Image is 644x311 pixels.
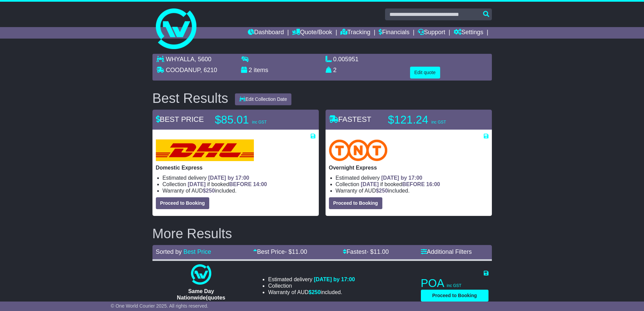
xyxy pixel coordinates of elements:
[229,181,252,187] span: BEFORE
[268,289,355,295] li: Warranty of AUD included.
[156,164,315,171] p: Domestic Express
[361,181,440,187] span: if booked
[208,175,249,181] span: [DATE] by 17:00
[376,188,388,194] span: $
[163,175,315,181] li: Estimated delivery
[426,181,440,187] span: 16:00
[206,188,215,194] span: 250
[156,248,182,255] span: Sorted by
[329,164,488,171] p: Overnight Express
[156,115,204,124] span: BEST PRICE
[379,188,388,194] span: 250
[388,113,473,127] p: $121.24
[431,120,446,125] span: inc GST
[152,226,492,241] h2: More Results
[200,67,217,73] span: , 6210
[149,91,232,106] div: Best Results
[361,181,379,187] span: [DATE]
[454,27,483,39] a: Settings
[410,67,440,79] button: Edit quote
[203,188,215,194] span: $
[421,290,488,302] button: Proceed to Booking
[447,283,461,288] span: inc GST
[111,303,209,309] span: © One World Courier 2025. All rights reserved.
[166,67,200,73] span: COODANUP
[421,276,488,290] p: POA
[379,27,409,39] a: Financials
[248,27,284,39] a: Dashboard
[336,187,488,194] li: Warranty of AUD included.
[253,181,267,187] span: 14:00
[253,248,307,255] a: Best Price- $11.00
[329,197,382,209] button: Proceed to Booking
[177,288,225,307] span: Same Day Nationwide(quotes take 0.5-1 hour)
[254,67,268,73] span: items
[340,27,370,39] a: Tracking
[336,175,488,181] li: Estimated delivery
[156,197,209,209] button: Proceed to Booking
[292,27,332,39] a: Quote/Book
[252,120,267,125] span: inc GST
[421,248,472,255] a: Additional Filters
[188,181,267,187] span: if booked
[184,248,211,255] a: Best Price
[163,181,315,187] li: Collection
[285,248,307,255] span: - $
[402,181,425,187] span: BEFORE
[343,248,389,255] a: Fastest- $11.00
[374,248,389,255] span: 11.00
[191,264,211,285] img: One World Courier: Same Day Nationwide(quotes take 0.5-1 hour)
[336,181,488,187] li: Collection
[292,248,307,255] span: 11.00
[156,139,254,161] img: DHL: Domestic Express
[309,289,321,295] span: $
[381,175,423,181] span: [DATE] by 17:00
[235,93,291,105] button: Edit Collection Date
[249,67,252,73] span: 2
[418,27,445,39] a: Support
[166,56,195,63] span: WHYALLA
[312,289,321,295] span: 250
[329,115,372,124] span: FASTEST
[314,276,355,282] span: [DATE] by 17:00
[215,113,300,127] p: $85.01
[188,181,206,187] span: [DATE]
[329,139,388,161] img: TNT Domestic: Overnight Express
[268,283,355,289] li: Collection
[268,276,355,283] li: Estimated delivery
[333,67,337,73] span: 2
[366,248,389,255] span: - $
[163,187,315,194] li: Warranty of AUD included.
[194,56,211,63] span: , 5600
[333,56,359,63] span: 0.005951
